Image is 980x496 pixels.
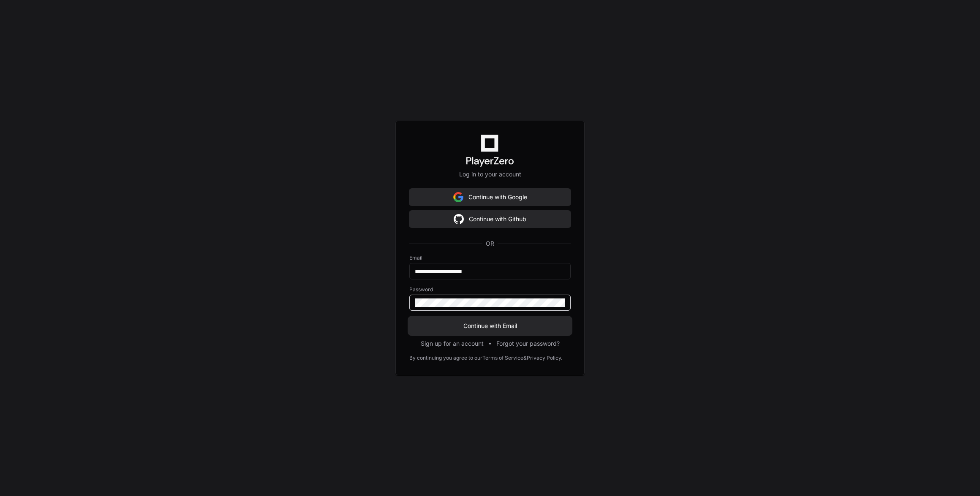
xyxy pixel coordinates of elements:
[527,355,562,361] a: Privacy Policy.
[409,211,571,228] button: Continue with Github
[454,211,464,228] img: Sign in with google
[409,255,571,261] label: Email
[409,170,571,179] p: Log in to your account
[409,286,571,293] label: Password
[453,189,463,206] img: Sign in with google
[409,355,482,361] div: By continuing you agree to our
[496,339,560,348] button: Forgot your password?
[409,189,571,206] button: Continue with Google
[523,355,527,361] div: &
[482,355,523,361] a: Terms of Service
[409,317,571,334] button: Continue with Email
[482,239,498,248] span: OR
[409,322,571,330] span: Continue with Email
[421,339,484,348] button: Sign up for an account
